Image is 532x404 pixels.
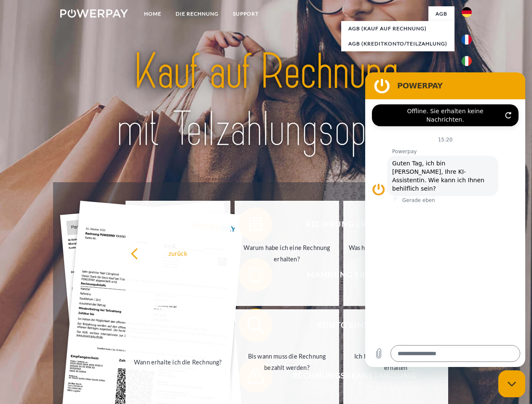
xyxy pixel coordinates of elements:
img: logo-powerpay-white.svg [60,9,128,18]
a: DIE RECHNUNG [168,6,226,21]
img: fr [462,35,472,45]
img: it [462,56,472,66]
div: Was habe ich noch offen, ist meine Zahlung eingegangen? [348,242,443,265]
a: AGB (Kreditkonto/Teilzahlung) [341,36,454,51]
img: de [462,7,472,17]
a: agb [428,6,454,21]
a: Was habe ich noch offen, ist meine Zahlung eingegangen? [343,201,448,306]
iframe: Schaltfläche zum Öffnen des Messaging-Fensters; Konversation läuft [498,370,525,397]
div: Warum habe ich eine Rechnung erhalten? [240,242,334,265]
a: SUPPORT [226,6,266,21]
a: Home [137,6,168,21]
img: title-powerpay_de.svg [80,40,452,161]
div: Ich habe nur eine Teillieferung erhalten [348,351,443,373]
div: Bis wann muss die Rechnung bezahlt werden? [240,351,334,373]
iframe: Messaging-Fenster [365,72,525,367]
div: zurück [131,247,225,259]
div: Wann erhalte ich die Rechnung? [131,356,225,367]
a: AGB (Kauf auf Rechnung) [341,21,454,36]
